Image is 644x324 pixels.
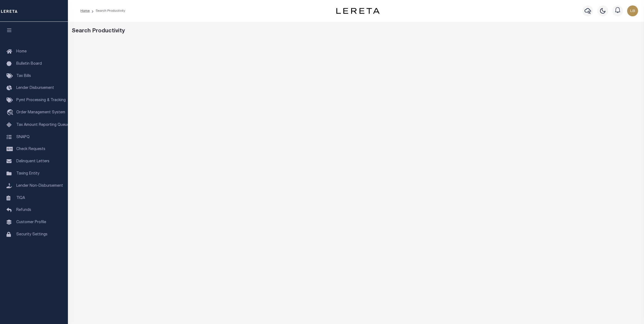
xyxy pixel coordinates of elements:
[336,8,380,14] img: logo-dark.svg
[90,8,125,13] li: Search Productivity
[16,172,39,176] span: Taxing Entity
[16,196,25,200] span: TIQA
[16,208,31,212] span: Refunds
[16,98,66,102] span: Pymt Processing & Tracking
[16,123,69,127] span: Tax Amount Reporting Queue
[16,135,30,139] span: SNAPQ
[16,62,42,66] span: Bulletin Board
[80,9,90,13] a: Home
[16,86,54,90] span: Lender Disbursement
[7,109,15,116] i: travel_explore
[16,184,63,188] span: Lender Non-Disbursement
[16,147,45,151] span: Check Requests
[16,111,65,114] span: Order Management System
[627,5,638,16] img: svg+xml;base64,PHN2ZyB4bWxucz0iaHR0cDovL3d3dy53My5vcmcvMjAwMC9zdmciIHBvaW50ZXItZXZlbnRzPSJub25lIi...
[16,74,31,78] span: Tax Bills
[16,220,46,224] span: Customer Profile
[16,233,48,236] span: Security Settings
[72,27,640,35] div: Search Productivity
[16,160,49,163] span: Delinquent Letters
[16,50,27,54] span: Home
